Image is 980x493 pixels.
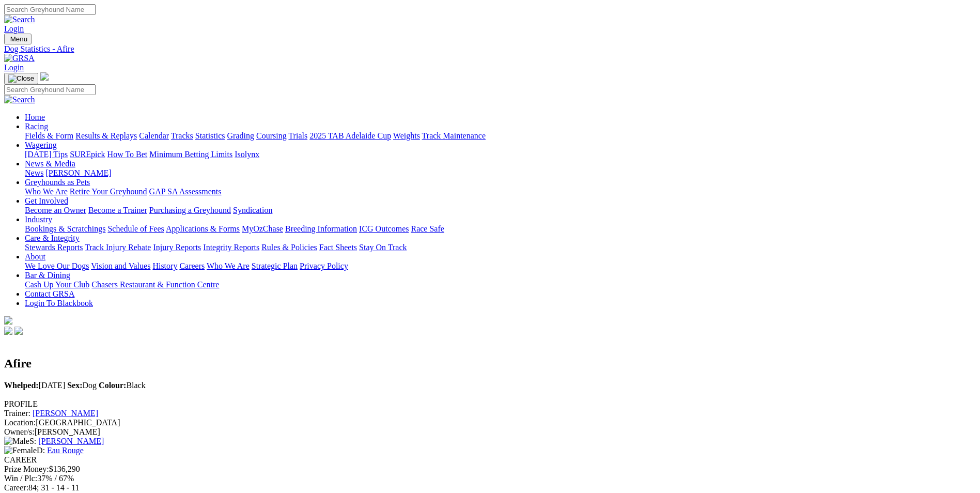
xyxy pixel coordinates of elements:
a: About [25,252,45,261]
span: [DATE] [4,381,65,390]
a: News & Media [25,159,75,168]
a: Get Involved [25,196,68,205]
a: Coursing [256,131,287,140]
a: Bar & Dining [25,271,70,280]
a: Dog Statistics - Afire [4,44,976,54]
img: Close [8,74,34,83]
span: Location: [4,418,36,427]
a: Care & Integrity [25,234,80,242]
a: Become a Trainer [88,206,147,214]
a: Minimum Betting Limits [149,150,232,159]
a: Privacy Policy [300,261,348,270]
img: Search [4,95,35,104]
div: Racing [25,131,976,141]
a: Rules & Policies [261,243,317,252]
a: Bookings & Scratchings [25,224,105,233]
span: Prize Money: [4,465,49,473]
a: Wagering [25,141,57,149]
img: facebook.svg [4,327,12,335]
div: 37% / 67% [4,474,976,483]
div: Get Involved [25,206,976,215]
a: Race Safe [411,224,444,233]
a: [DATE] Tips [25,150,68,159]
button: Toggle navigation [4,73,38,84]
div: About [25,261,976,271]
a: Calendar [139,131,169,140]
a: Track Injury Rebate [85,243,151,252]
b: Sex: [67,381,82,390]
a: Stay On Track [359,243,407,252]
a: [PERSON_NAME] [38,437,104,445]
a: ICG Outcomes [359,224,409,233]
span: Black [99,381,146,390]
h2: Afire [4,357,976,371]
b: Colour: [99,381,126,390]
a: Fields & Form [25,131,73,140]
a: Racing [25,122,48,131]
div: Greyhounds as Pets [25,187,976,196]
a: How To Bet [107,150,148,159]
a: Retire Your Greyhound [70,187,147,196]
a: News [25,168,43,177]
a: Statistics [195,131,225,140]
div: News & Media [25,168,976,178]
a: Track Maintenance [422,131,486,140]
div: $136,290 [4,465,976,474]
span: Menu [10,35,27,43]
a: Who We Are [207,261,250,270]
img: logo-grsa-white.png [40,72,49,81]
input: Search [4,4,96,15]
a: Injury Reports [153,243,201,252]
a: Isolynx [235,150,259,159]
a: Fact Sheets [319,243,357,252]
span: Career: [4,483,28,492]
span: Trainer: [4,409,30,418]
a: Login [4,24,24,33]
a: Greyhounds as Pets [25,178,90,187]
span: D: [4,446,45,455]
div: Wagering [25,150,976,159]
div: Care & Integrity [25,243,976,252]
a: Weights [393,131,420,140]
a: Trials [288,131,307,140]
a: We Love Our Dogs [25,261,89,270]
div: 84; 31 - 14 - 11 [4,483,976,492]
a: Eau Rouge [47,446,84,455]
a: Strategic Plan [252,261,298,270]
a: GAP SA Assessments [149,187,222,196]
div: Bar & Dining [25,280,976,289]
a: Integrity Reports [203,243,259,252]
a: Grading [227,131,254,140]
a: [PERSON_NAME] [45,168,111,177]
a: History [152,261,177,270]
a: Login To Blackbook [25,299,93,307]
button: Toggle navigation [4,34,32,44]
span: Owner/s: [4,427,35,436]
span: Win / Plc: [4,474,37,483]
a: Become an Owner [25,206,86,214]
img: Male [4,437,29,446]
a: Cash Up Your Club [25,280,89,289]
span: Dog [67,381,97,390]
a: 2025 TAB Adelaide Cup [309,131,391,140]
input: Search [4,84,96,95]
a: Login [4,63,24,72]
a: MyOzChase [242,224,283,233]
a: Applications & Forms [166,224,240,233]
a: Tracks [171,131,193,140]
a: Who We Are [25,187,68,196]
a: Schedule of Fees [107,224,164,233]
a: Vision and Values [91,261,150,270]
a: Careers [179,261,205,270]
div: CAREER [4,455,976,465]
a: [PERSON_NAME] [33,409,98,418]
a: Industry [25,215,52,224]
img: GRSA [4,54,35,63]
a: Syndication [233,206,272,214]
img: logo-grsa-white.png [4,316,12,325]
a: Breeding Information [285,224,357,233]
a: SUREpick [70,150,105,159]
b: Whelped: [4,381,39,390]
div: [PERSON_NAME] [4,427,976,437]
